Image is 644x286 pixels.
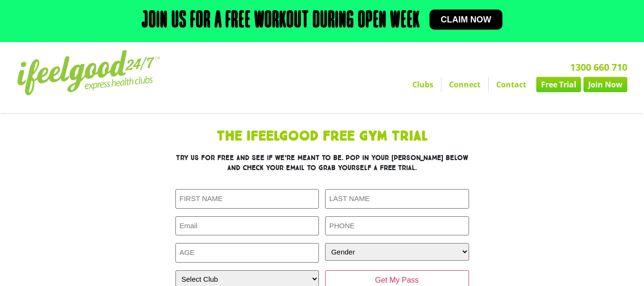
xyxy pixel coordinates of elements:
a: Clubs [405,77,441,92]
a: Free Trial [536,77,581,92]
h3: Try us for free and see if we’re meant to be. Pop in your [PERSON_NAME] below and check your emai... [175,153,469,173]
a: 1300 660 710 [570,61,627,74]
input: FIRST NAME [175,189,319,209]
input: Email [175,216,319,236]
input: AGE [175,243,319,263]
a: Claim now [429,10,503,30]
span: Claim now [441,15,491,24]
a: Connect [441,77,488,92]
a: Contact [489,77,534,92]
a: Join Now [583,77,627,92]
input: PHONE [325,216,469,236]
h1: The IfeelGood Free Gym Trial [112,130,532,143]
h2: Join us for a free workout during open week [142,10,420,32]
nav: Menu [234,77,627,92]
input: LAST NAME [325,189,469,209]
